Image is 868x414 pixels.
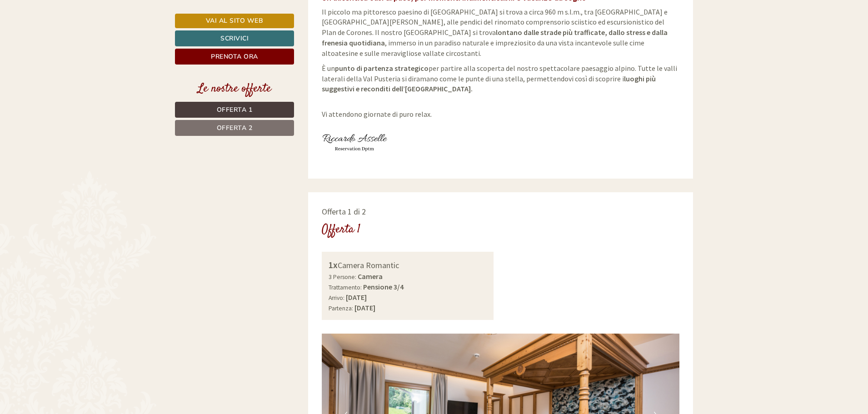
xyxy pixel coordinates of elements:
span: Il piccolo ma pittoresco paesino di [GEOGRAPHIC_DATA] si trova a circa 960 m s.l.m., tra [GEOGRAP... [322,7,668,58]
a: Prenota ora [175,49,294,65]
div: Le nostre offerte [175,80,294,97]
small: Arrivo: [329,294,344,302]
small: 3 Persone: [329,273,356,281]
div: [DATE] [163,7,195,22]
a: Scrivici [175,30,294,46]
span: Offerta 2 [217,124,253,132]
b: Camera [358,272,383,281]
div: Camera Romantic [329,259,487,272]
span: È un per partire alla scoperta del nostro spettacolare paesaggio alpino. Tutte le valli laterali ... [322,64,677,94]
span: Offerta 1 di 2 [322,206,366,217]
div: Buon giorno, come possiamo aiutarla? [7,25,138,52]
small: 09:30 [14,44,134,50]
span: Offerta 1 [217,105,253,114]
button: Invia [312,239,359,255]
b: [DATE] [354,303,375,312]
b: [DATE] [346,293,367,302]
div: [GEOGRAPHIC_DATA] [14,26,134,34]
b: Pensione 3/4 [363,282,404,291]
span: Vi attendono giornate di puro relax. [322,99,432,119]
a: Vai al sito web [175,14,294,28]
b: 1x [329,259,338,270]
img: user-152.jpg [322,124,388,160]
div: Offerta 1 [322,221,360,238]
small: Trattamento: [329,284,362,291]
strong: punto di partenza strategico [335,64,429,73]
small: Partenza: [329,304,353,312]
